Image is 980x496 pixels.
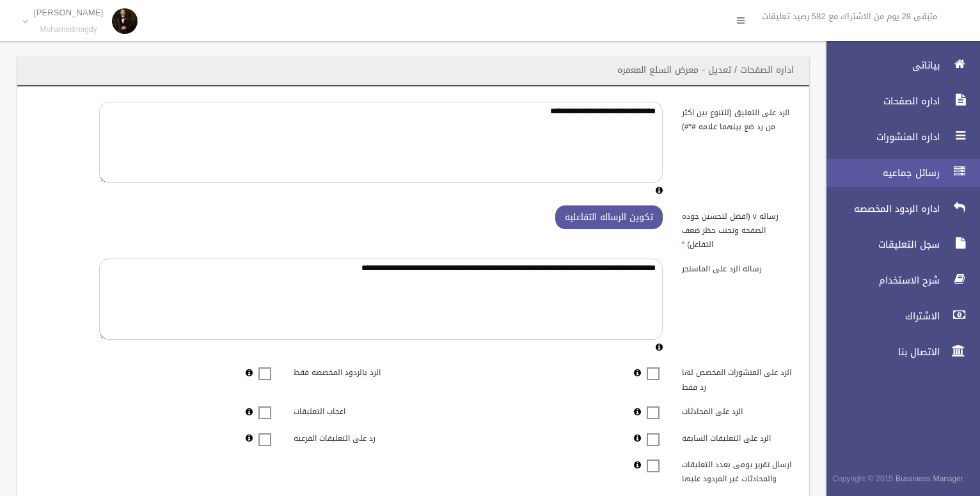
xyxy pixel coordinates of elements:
span: اداره الردود المخصصه [816,202,944,215]
a: شرح الاستخدام [816,266,980,294]
span: شرح الاستخدام [816,274,944,287]
span: بياناتى [816,59,944,72]
span: الاشتراك [816,310,944,323]
span: Copyright © 2015 [832,472,893,486]
small: Mohamedmagdy [34,25,103,35]
button: تكوين الرساله التفاعليه [555,205,663,229]
header: اداره الصفحات / تعديل - معرض السلع المعمره [602,58,809,83]
a: الاشتراك [816,302,980,330]
span: رسائل جماعيه [816,166,944,179]
p: [PERSON_NAME] [34,8,103,17]
a: بياناتى [816,51,980,79]
span: اداره الصفحات [816,95,944,108]
span: الاتصال بنا [816,346,944,358]
label: الرد على المحادثات [672,401,802,419]
label: رد على التعليقات الفرعيه [284,428,413,445]
a: اداره الردود المخصصه [816,195,980,223]
label: رساله الرد على الماسنجر [672,259,802,276]
label: الرد على التعليق (للتنوع بين اكثر من رد ضع بينهما علامه #*#) [672,102,802,134]
label: اعجاب التعليقات [284,401,413,419]
span: سجل التعليقات [816,238,944,251]
label: ارسال تقرير يومى بعدد التعليقات والمحادثات غير المردود عليها [672,454,802,486]
a: سجل التعليقات [816,230,980,259]
a: اداره الصفحات [816,87,980,115]
label: الرد على المنشورات المخصص لها رد فقط [672,362,802,394]
a: الاتصال بنا [816,338,980,366]
label: الرد على التعليقات السابقه [672,428,802,445]
span: اداره المنشورات [816,131,944,143]
label: الرد بالردود المخصصه فقط [284,362,413,380]
label: رساله v (افضل لتحسين جوده الصفحه وتجنب حظر ضعف التفاعل) [672,205,802,252]
a: اداره المنشورات [816,123,980,151]
strong: Bussiness Manager [896,472,963,486]
a: رسائل جماعيه [816,159,980,187]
